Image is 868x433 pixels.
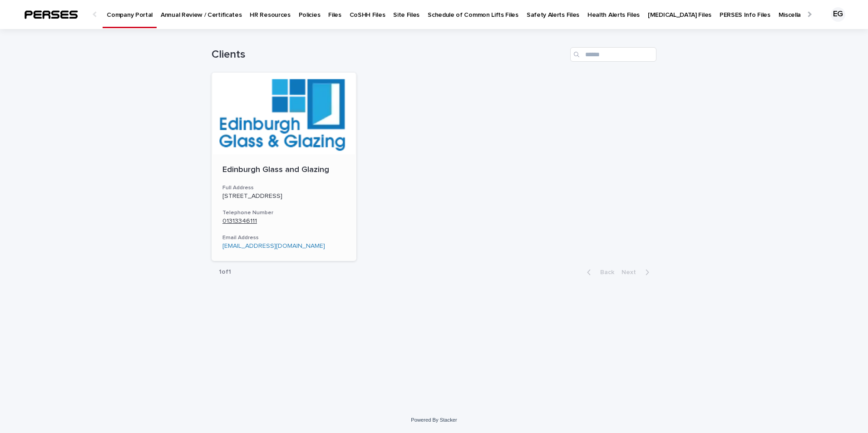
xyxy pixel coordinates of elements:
a: [EMAIL_ADDRESS][DOMAIN_NAME] [222,243,325,249]
span: Next [621,269,641,276]
span: [STREET_ADDRESS] [222,193,282,199]
span: Back [595,269,614,276]
input: Search [570,47,656,62]
img: tSkXltGzRgGXHrgo7SoP [18,5,84,24]
h3: Full Address [222,184,345,192]
h1: Clients [212,48,567,61]
a: Powered By Stacker [411,417,457,423]
a: Edinburgh Glass and GlazingFull Address[STREET_ADDRESS]Telephone Number01313346111Email Address[E... [212,73,356,261]
p: Edinburgh Glass and Glazing [222,165,345,175]
h3: Telephone Number [222,209,345,216]
a: 01313346111 [222,218,257,224]
button: Back [580,268,618,276]
p: 1 of 1 [212,261,238,283]
button: Next [618,268,656,276]
h3: Email Address [222,234,345,241]
div: EG [831,7,845,22]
